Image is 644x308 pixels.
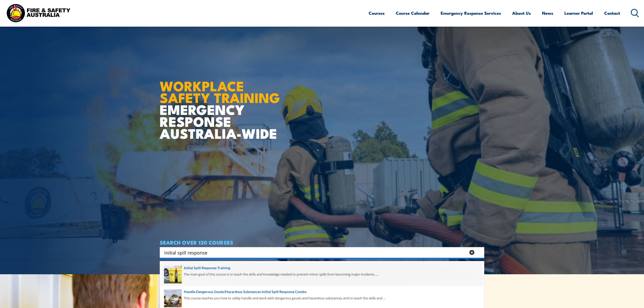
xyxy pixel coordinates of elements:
button: Search magnifier button [475,249,482,256]
form: Search form [165,249,467,256]
a: Initial Spill Response Training [164,265,480,271]
a: Contact [604,6,620,20]
a: Learner Portal [564,6,593,20]
a: Courses [369,6,385,20]
h4: SEARCH OVER 120 COURSES [160,239,484,245]
a: News [542,6,553,20]
a: Emergency Response Services [441,6,501,20]
input: Search input [164,249,466,256]
strong: WORKPLACE SAFETY TRAINING [160,75,280,108]
a: Handle Dangerous Goods/Hazardous Substances Initial Spill Response Combo [164,289,480,295]
a: About Us [512,6,531,20]
a: Course Calendar [396,6,430,20]
h1: EMERGENCY RESPONSE AUSTRALIA-WIDE [160,67,284,139]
